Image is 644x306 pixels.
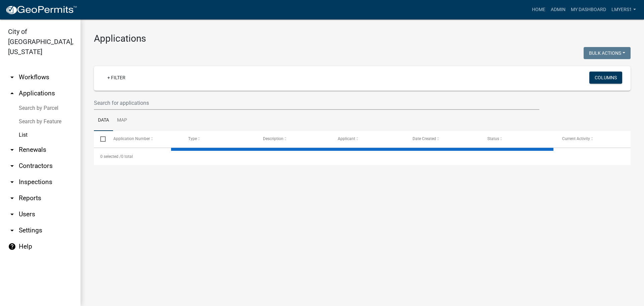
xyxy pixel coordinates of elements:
span: Application Number [113,136,150,141]
i: arrow_drop_down [8,162,16,170]
datatable-header-cell: Current Activity [556,131,631,147]
i: arrow_drop_up [8,89,16,97]
button: Bulk Actions [584,47,631,59]
datatable-header-cell: Description [257,131,331,147]
span: Date Created [413,136,436,141]
datatable-header-cell: Type [181,131,256,147]
datatable-header-cell: Date Created [406,131,481,147]
span: Type [188,136,197,141]
a: Admin [548,3,568,16]
a: + Filter [102,72,131,84]
a: lmyers1 [609,3,639,16]
h3: Applications [94,33,631,44]
span: Description [263,136,283,141]
span: 0 selected / [100,154,121,159]
input: Search for applications [94,96,539,110]
i: arrow_drop_down [8,73,16,81]
span: Status [487,136,499,141]
a: Data [94,110,113,131]
i: arrow_drop_down [8,210,16,218]
datatable-header-cell: Status [481,131,556,147]
datatable-header-cell: Applicant [331,131,406,147]
div: 0 total [94,148,631,165]
span: Current Activity [562,136,590,141]
i: arrow_drop_down [8,194,16,202]
i: arrow_drop_down [8,146,16,154]
a: Map [113,110,131,131]
button: Columns [589,72,622,84]
a: My Dashboard [568,3,609,16]
a: Home [529,3,548,16]
i: arrow_drop_down [8,178,16,186]
datatable-header-cell: Application Number [107,131,181,147]
i: help [8,243,16,251]
i: arrow_drop_down [8,226,16,234]
datatable-header-cell: Select [94,131,107,147]
span: Applicant [338,136,355,141]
